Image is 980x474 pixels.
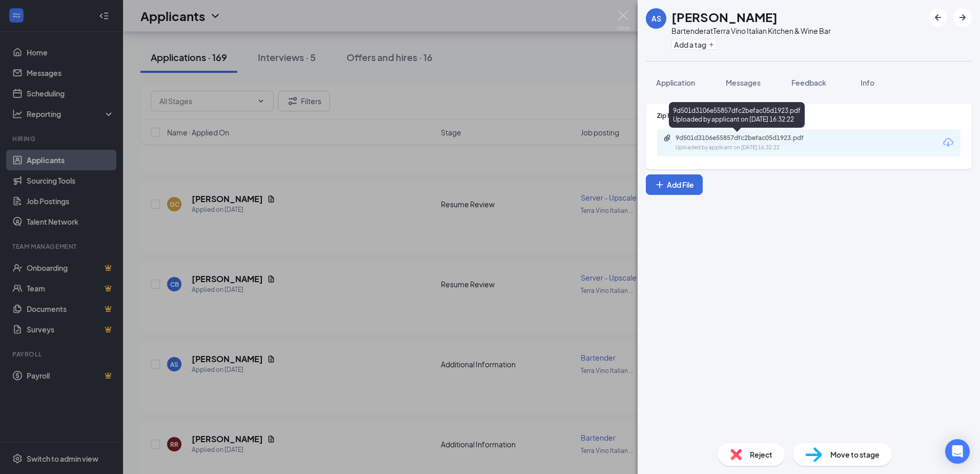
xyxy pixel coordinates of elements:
[663,134,671,142] svg: Paperclip
[708,42,714,48] svg: Plus
[932,11,944,24] svg: ArrowLeftNew
[953,8,972,27] button: ArrowRight
[676,144,829,152] div: Uploaded by applicant on [DATE] 16:32:22
[657,111,961,120] div: Zip Recruiter Resume
[655,180,665,190] svg: Plus
[671,8,778,26] h1: [PERSON_NAME]
[830,449,880,460] span: Move to stage
[945,439,970,464] div: Open Intercom Messenger
[651,13,661,24] div: AS
[656,78,695,87] span: Application
[956,11,969,24] svg: ArrowRight
[861,78,874,87] span: Info
[646,174,703,195] button: Add FilePlus
[671,26,831,36] div: Bartender at Terra Vino Italian Kitchen & Wine Bar
[929,8,947,27] button: ArrowLeftNew
[676,134,819,142] div: 9d501d3106e55857dfc2befac05d1923.pdf
[663,134,829,152] a: Paperclip9d501d3106e55857dfc2befac05d1923.pdfUploaded by applicant on [DATE] 16:32:22
[750,449,772,460] span: Reject
[942,136,954,149] svg: Download
[791,78,826,87] span: Feedback
[671,39,717,50] button: PlusAdd a tag
[669,102,805,128] div: 9d501d3106e55857dfc2befac05d1923.pdf Uploaded by applicant on [DATE] 16:32:22
[726,78,761,87] span: Messages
